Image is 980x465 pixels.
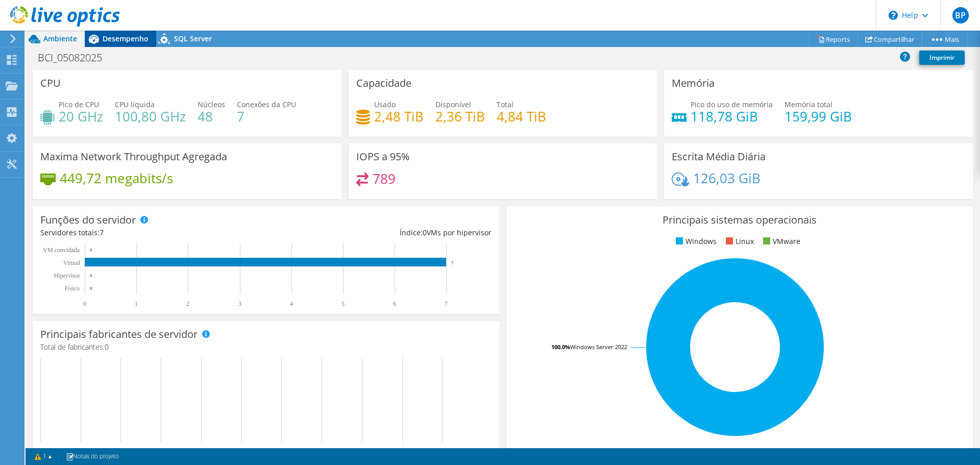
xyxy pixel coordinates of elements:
[43,34,77,43] span: Ambiente
[60,173,173,184] h4: 449,72 megabits/s
[63,259,81,266] text: Virtual
[723,236,754,247] li: Linux
[90,286,92,291] text: 0
[40,329,198,340] h3: Principais fabricantes de servidor
[356,151,410,162] h3: IOPS a 95%
[691,100,773,109] span: Pico do uso de memória
[514,214,965,226] h3: Principais sistemas operacionais
[785,100,832,109] span: Memória total
[198,100,225,109] span: Núcleos
[761,236,800,247] li: VMware
[551,343,570,351] tspan: 100.0%
[356,78,411,89] h3: Capacidade
[889,11,898,20] svg: \n
[105,342,109,352] span: 0
[135,300,138,307] text: 1
[497,111,546,122] h4: 4,84 TiB
[423,228,427,237] span: 0
[952,7,969,23] span: BP
[451,260,454,265] text: 7
[374,100,396,109] span: Usado
[341,300,345,307] text: 5
[290,300,293,307] text: 4
[40,78,61,89] h3: CPU
[922,31,967,47] a: Mais
[40,341,492,353] h4: Total de fabricantes:
[237,111,296,122] h4: 7
[40,214,136,226] h3: Funções do servidor
[672,151,766,162] h3: Escrita Média Diária
[919,51,965,65] a: Imprimir
[570,343,627,351] tspan: Windows Server 2022
[103,34,149,43] span: Desempenho
[198,111,225,122] h4: 48
[83,300,86,307] text: 0
[237,100,296,109] span: Conexões da CPU
[33,52,118,63] h1: BCI_05082025
[445,300,448,307] text: 7
[59,111,103,122] h4: 20 GHz
[115,111,186,122] h4: 100,80 GHz
[115,100,155,109] span: CPU líquida
[238,300,241,307] text: 3
[691,111,773,122] h4: 118,78 GiB
[497,100,513,109] span: Total
[373,173,396,184] h4: 789
[374,111,424,122] h4: 2,48 TiB
[59,100,99,109] span: Pico de CPU
[40,227,266,238] div: Servidores totais:
[90,273,92,278] text: 0
[65,285,80,292] tspan: Físico
[693,173,761,184] h4: 126,03 GiB
[174,34,212,43] span: SQL Server
[785,111,852,122] h4: 159,99 GiB
[28,450,59,463] a: 1
[59,450,126,463] a: Notas do projeto
[186,300,189,307] text: 2
[672,78,715,89] h3: Memória
[54,272,80,279] text: Hipervisor
[857,31,922,47] a: Compartilhar
[673,236,717,247] li: Windows
[40,151,227,162] h3: Maxima Network Throughput Agregada
[100,228,104,237] span: 7
[435,111,485,122] h4: 2,36 TiB
[90,248,92,253] text: 0
[43,247,80,254] text: VM convidada
[435,100,471,109] span: Disponível
[809,31,858,47] a: Reports
[393,300,396,307] text: 6
[266,227,492,238] div: Índice: VMs por hipervisor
